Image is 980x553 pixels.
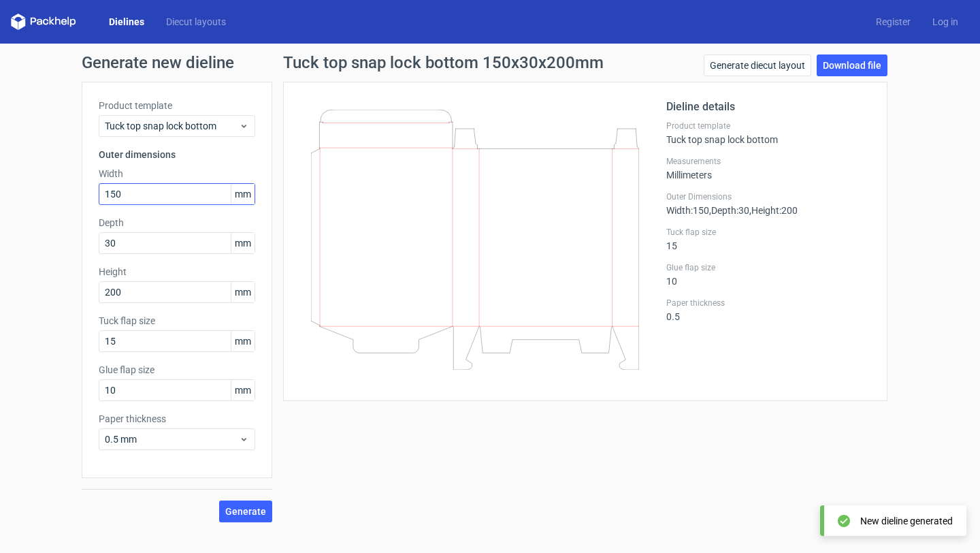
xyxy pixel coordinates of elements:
span: mm [231,233,255,253]
a: Diecut layouts [155,15,237,29]
a: Dielines [98,15,155,29]
label: Tuck flap size [666,227,870,238]
label: Width [99,167,255,180]
label: Product template [99,99,255,112]
label: Tuck flap size [99,314,255,328]
label: Paper thickness [666,298,870,309]
h2: Dieline details [666,99,870,115]
span: Generate [225,507,266,516]
label: Depth [99,216,255,230]
label: Outer Dimensions [666,191,870,202]
span: Width : 150 [666,205,709,216]
h1: Generate new dieline [82,54,898,71]
label: Height [99,265,255,279]
span: , Depth : 30 [709,205,749,216]
div: 10 [666,262,870,287]
span: mm [231,282,255,302]
label: Measurements [666,156,870,167]
label: Glue flap size [99,363,255,377]
h3: Outer dimensions [99,148,255,161]
div: 15 [666,227,870,251]
button: Generate [219,501,272,522]
a: Download file [817,54,887,76]
span: mm [231,331,255,351]
label: Product template [666,121,870,131]
span: Tuck top snap lock bottom [105,119,239,133]
span: mm [231,380,255,400]
div: New dieline generated [860,514,953,528]
a: Log in [921,15,969,29]
label: Glue flap size [666,262,870,273]
div: Millimeters [666,156,870,180]
a: Generate diecut layout [704,54,811,76]
a: Register [865,15,921,29]
label: Paper thickness [99,412,255,426]
span: , Height : 200 [749,205,798,216]
div: Tuck top snap lock bottom [666,121,870,145]
h1: Tuck top snap lock bottom 150x30x200mm [283,54,604,71]
span: mm [231,184,255,204]
div: 0.5 [666,298,870,322]
span: 0.5 mm [105,432,239,446]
